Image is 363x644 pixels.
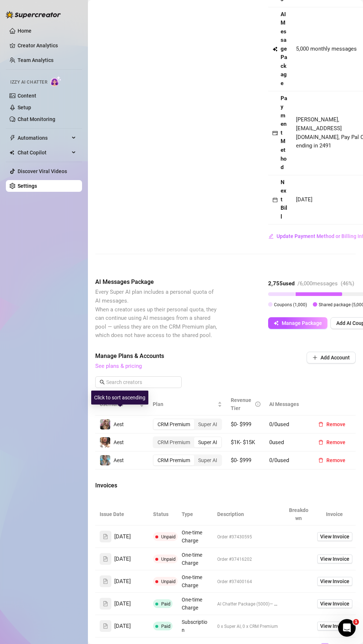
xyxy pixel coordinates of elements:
[153,437,194,447] div: CRM Premium
[268,234,274,239] span: edit
[312,436,351,448] button: Remove
[269,421,289,428] span: 0 / 0 used
[318,422,323,427] span: delete
[326,457,345,463] span: Remove
[312,454,351,466] button: Remove
[269,457,289,464] span: 0 / 0 used
[217,534,252,539] span: Order #37430595
[177,503,213,526] th: Type
[153,454,222,466] div: segmented control
[213,503,284,526] th: Description
[6,11,61,18] img: logo-BBDzfeDw.svg
[282,320,322,326] span: Manage Package
[100,455,110,465] img: Aest
[95,278,218,286] span: AI Messages Package
[317,555,352,563] a: View Invoice
[320,577,349,585] span: View Invoice
[114,421,124,427] span: Aest
[217,624,278,629] span: 0 x Super AI, 0 x CRM Premium
[18,40,76,51] a: Creator Analytics
[318,458,323,463] span: delete
[95,503,149,526] th: Issue Date
[320,600,349,608] span: View Invoice
[281,11,287,87] strong: AI Message Package
[297,280,338,287] span: / 6,000 messages
[18,132,70,144] span: Automations
[177,615,213,637] td: Subscription
[177,526,213,548] td: One-time Charge
[114,457,124,463] span: Aest
[268,317,327,329] button: Manage Package
[217,557,252,562] span: Order #37416202
[296,45,357,54] span: 5,000 monthly messages
[231,421,251,428] span: $ 0 - $ 999
[153,455,194,465] div: CRM Premium
[114,622,131,631] span: [DATE]
[270,601,322,607] span: — Full month (32/31 days)
[281,179,287,220] strong: Next Bill
[18,168,67,174] a: Discover Viral Videos
[273,131,278,136] span: credit-card
[317,599,352,608] a: View Invoice
[177,548,213,570] td: One-time Charge
[307,352,356,363] button: Add Account
[149,503,177,526] th: Status
[18,105,31,110] a: Setup
[10,135,15,141] span: thunderbolt
[338,619,356,637] iframe: Intercom live chat
[161,579,175,584] span: Unpaid
[161,623,170,629] span: Paid
[114,577,131,586] span: [DATE]
[194,455,221,465] div: Super AI
[103,601,108,606] span: file-text
[217,579,252,584] span: Order #37400164
[265,393,308,416] th: AI Messages
[274,302,307,307] span: Coupons ( 1,000 )
[95,352,257,361] span: Manage Plans & Accounts
[100,437,110,447] img: Aest
[231,439,255,446] span: $ 1K - $ 15K
[269,439,284,446] span: 0 used
[317,577,352,586] a: View Invoice
[312,418,351,430] button: Remove
[231,397,251,411] span: Revenue Tier
[103,556,108,561] span: file-text
[281,95,287,171] strong: Payment Method
[255,402,260,407] span: info-circle
[177,593,213,615] td: One-time Charge
[317,622,352,630] a: View Invoice
[114,555,131,564] span: [DATE]
[95,363,142,369] a: See plans & pricing
[213,615,284,637] td: 0 x Super AI, 0 x CRM Premium
[353,619,359,625] span: 1
[177,570,213,593] td: One-time Charge
[50,76,62,87] img: AI Chatter
[106,378,171,386] input: Search creators
[153,418,222,430] div: segmented control
[95,481,218,490] span: Invoices
[18,147,70,158] span: Chat Copilot
[148,393,226,416] th: Plan
[18,57,53,63] a: Team Analytics
[194,419,221,429] div: Super AI
[91,391,148,405] div: Click to sort ascending
[114,533,131,541] span: [DATE]
[100,380,105,385] span: search
[217,601,270,607] span: AI Chatter Package (5000)
[18,183,37,189] a: Settings
[114,600,131,608] span: [DATE]
[161,556,175,562] span: Unpaid
[153,436,222,448] div: segmented control
[95,289,217,339] span: Every Super AI plan includes a personal quota of AI messages. When a creator uses up their person...
[103,579,108,584] span: file-text
[326,421,345,427] span: Remove
[103,534,108,539] span: file-text
[231,457,251,464] span: $ 0 - $ 999
[317,532,352,541] a: View Invoice
[313,503,356,526] th: Invoice
[18,93,36,99] a: Content
[268,280,295,287] strong: 2,755 used
[18,28,32,34] a: Home
[273,197,278,202] span: calendar
[103,623,108,629] span: file-text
